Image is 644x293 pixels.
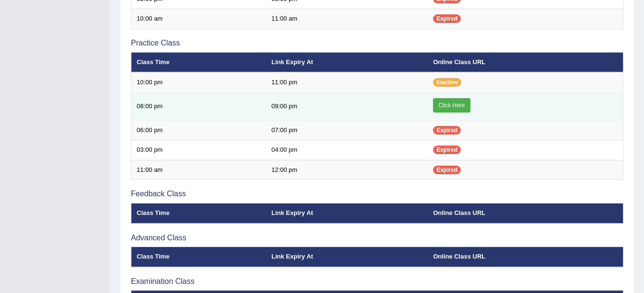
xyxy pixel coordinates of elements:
[266,247,428,267] th: Link Expiry At
[433,14,461,23] span: Expired
[433,78,461,87] span: Inactive
[433,166,461,174] span: Expired
[433,98,470,113] a: Click Here
[428,247,623,267] th: Online Class URL
[131,92,266,120] td: 08:00 pm
[266,203,428,224] th: Link Expiry At
[131,9,266,29] td: 10:00 am
[131,203,266,224] th: Class Time
[428,203,623,224] th: Online Class URL
[131,247,266,267] th: Class Time
[131,190,623,198] h3: Feedback Class
[266,140,428,160] td: 04:00 pm
[433,146,461,154] span: Expired
[266,92,428,120] td: 09:00 pm
[131,120,266,140] td: 06:00 pm
[131,234,623,242] h3: Advanced Class
[266,52,428,72] th: Link Expiry At
[266,72,428,92] td: 11:00 pm
[428,52,623,72] th: Online Class URL
[433,126,461,135] span: Expired
[131,72,266,92] td: 10:00 pm
[266,9,428,29] td: 11:00 am
[131,39,623,47] h3: Practice Class
[266,120,428,140] td: 07:00 pm
[266,160,428,180] td: 12:00 pm
[131,52,266,72] th: Class Time
[131,277,623,286] h3: Examination Class
[131,140,266,160] td: 03:00 pm
[131,160,266,180] td: 11:00 am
